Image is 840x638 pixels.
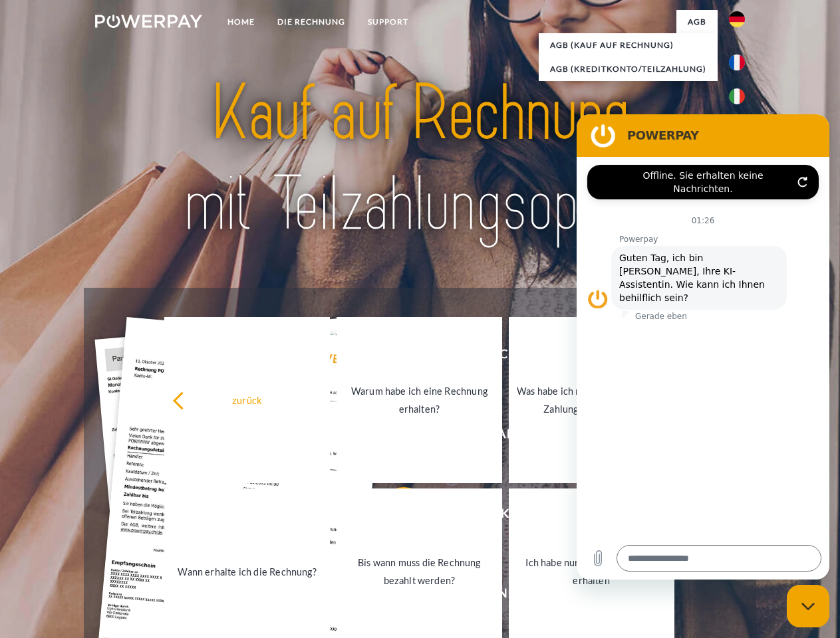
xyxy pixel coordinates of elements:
[517,382,666,418] div: Was habe ich noch offen, ist meine Zahlung eingegangen?
[787,585,829,627] iframe: Schaltfläche zum Öffnen des Messaging-Fensters; Konversation läuft
[539,57,718,81] a: AGB (Kreditkonto/Teilzahlung)
[95,15,202,28] img: logo-powerpay-white.svg
[172,562,322,580] div: Wann erhalte ich die Rechnung?
[266,10,356,34] a: DIE RECHNUNG
[509,317,674,483] a: Was habe ich noch offen, ist meine Zahlung eingegangen?
[729,88,745,104] img: it
[345,554,494,589] div: Bis wann muss die Rechnung bezahlt werden?
[676,10,718,34] a: agb
[345,382,494,418] div: Warum habe ich eine Rechnung erhalten?
[729,11,745,27] img: de
[356,10,420,34] a: SUPPORT
[172,391,322,409] div: zurück
[127,64,713,255] img: title-powerpay_de.svg
[729,54,745,70] img: fr
[577,114,829,580] iframe: Messaging-Fenster
[517,554,666,589] div: Ich habe nur eine Teillieferung erhalten
[216,10,266,34] a: Home
[539,33,718,57] a: AGB (Kauf auf Rechnung)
